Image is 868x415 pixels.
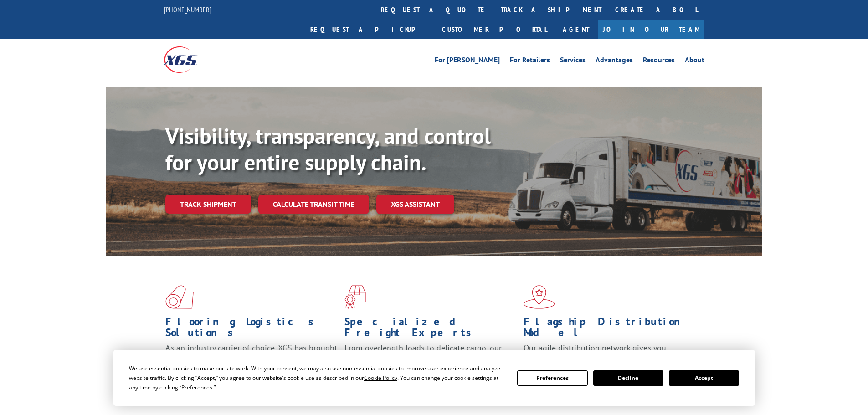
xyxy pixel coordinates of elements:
[164,5,211,14] a: [PHONE_NUMBER]
[435,20,554,39] a: Customer Portal
[344,343,517,383] p: From overlength loads to delicate cargo, our experienced staff knows the best way to move your fr...
[643,56,675,67] a: Resources
[129,364,506,392] div: We use essential cookies to make our site work. With your consent, we may also use non-essential ...
[344,285,366,309] img: xgs-icon-focused-on-flooring-red
[510,56,550,67] a: For Retailers
[560,56,586,67] a: Services
[165,343,337,375] span: As an industry carrier of choice, XGS has brought innovation and dedication to flooring logistics...
[303,20,435,39] a: Request a pickup
[165,122,491,176] b: Visibility, transparency, and control for your entire supply chain.
[165,316,338,343] h1: Flooring Logistics Solutions
[181,384,212,391] span: Preferences
[685,56,704,67] a: About
[364,374,397,382] span: Cookie Policy
[435,56,500,67] a: For [PERSON_NAME]
[344,316,517,343] h1: Specialized Freight Experts
[113,350,755,406] div: Cookie Consent Prompt
[165,195,251,214] a: Track shipment
[517,370,587,386] button: Preferences
[669,370,739,386] button: Accept
[593,370,663,386] button: Decline
[524,285,555,309] img: xgs-icon-flagship-distribution-model-red
[596,56,633,67] a: Advantages
[554,20,598,39] a: Agent
[524,343,691,364] span: Our agile distribution network gives you nationwide inventory management on demand.
[165,285,194,309] img: xgs-icon-total-supply-chain-intelligence-red
[524,316,696,343] h1: Flagship Distribution Model
[598,20,704,39] a: Join Our Team
[258,195,369,214] a: Calculate transit time
[376,195,454,214] a: XGS ASSISTANT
